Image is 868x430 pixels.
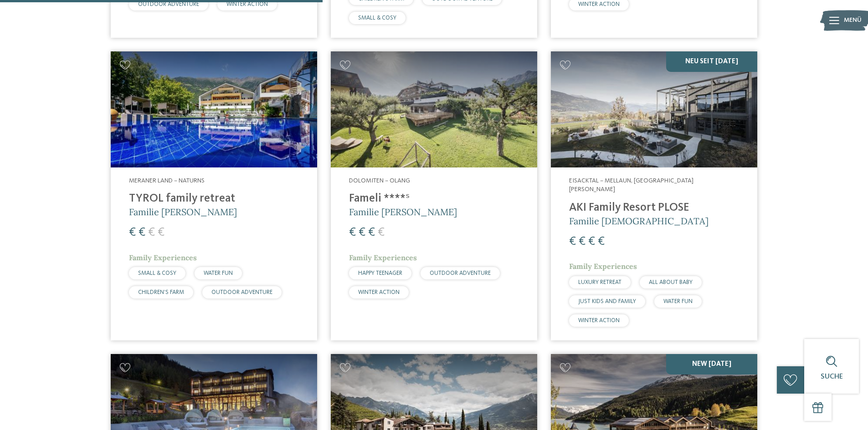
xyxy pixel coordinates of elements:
span: CHILDREN’S FARM [138,289,184,295]
span: SMALL & COSY [138,270,176,276]
span: Eisacktal – Mellaun, [GEOGRAPHIC_DATA][PERSON_NAME] [569,177,693,193]
h4: AKI Family Resort PLOSE [569,201,739,215]
span: € [588,236,595,248]
span: € [158,227,164,238]
span: Family Experiences [569,262,637,271]
span: € [148,227,155,238]
span: HAPPY TEENAGER [358,270,402,276]
a: Familienhotels gesucht? Hier findet ihr die besten! Meraner Land – Naturns TYROL family retreat F... [111,51,317,340]
span: Familie [PERSON_NAME] [349,206,457,218]
img: Familien Wellness Residence Tyrol **** [111,51,317,167]
span: OUTDOOR ADVENTURE [430,270,491,276]
span: € [378,227,385,238]
span: € [598,236,605,248]
a: Familienhotels gesucht? Hier findet ihr die besten! NEU seit [DATE] Eisacktal – Mellaun, [GEOGRAP... [551,51,757,340]
span: WINTER ACTION [226,1,268,7]
span: Familie [DEMOGRAPHIC_DATA] [569,215,709,227]
span: OUTDOOR ADVENTURE [138,1,199,7]
span: € [579,236,586,248]
span: SMALL & COSY [358,15,396,21]
img: Familienhotels gesucht? Hier findet ihr die besten! [331,51,537,167]
span: OUTDOOR ADVENTURE [211,289,272,295]
span: LUXURY RETREAT [578,279,621,285]
span: € [368,227,375,238]
span: € [359,227,365,238]
span: Suche [821,373,843,380]
span: € [129,227,136,238]
img: Familienhotels gesucht? Hier findet ihr die besten! [551,51,757,167]
a: Familienhotels gesucht? Hier findet ihr die besten! Dolomiten – Olang Fameli ****ˢ Familie [PERSO... [331,51,537,340]
span: Familie [PERSON_NAME] [129,206,237,218]
span: € [349,227,356,238]
span: € [569,236,576,248]
span: WINTER ACTION [578,1,620,7]
span: Family Experiences [349,253,417,262]
span: Meraner Land – Naturns [129,177,205,184]
span: Family Experiences [129,253,197,262]
span: WATER FUN [204,270,233,276]
span: Dolomiten – Olang [349,177,410,184]
span: ALL ABOUT BABY [649,279,693,285]
span: WINTER ACTION [358,289,400,295]
h4: TYROL family retreat [129,192,299,206]
span: JUST KIDS AND FAMILY [578,298,636,304]
span: WINTER ACTION [578,318,620,324]
span: WATER FUN [663,298,693,304]
span: € [139,227,145,238]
